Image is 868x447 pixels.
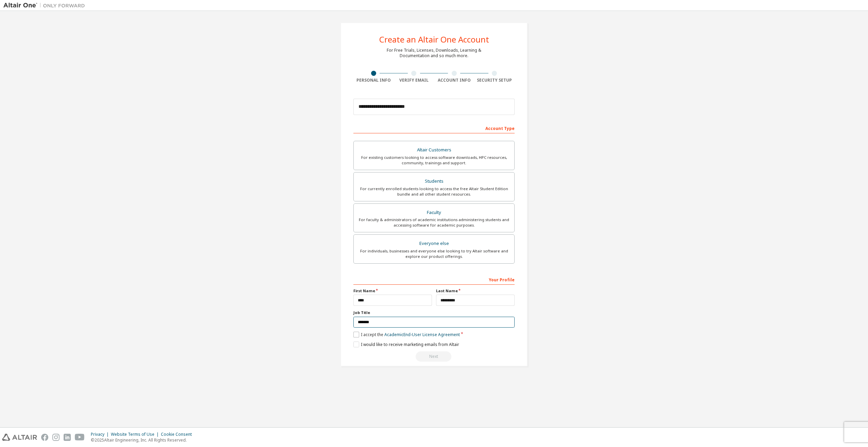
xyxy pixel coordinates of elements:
label: First Name [353,288,432,294]
div: Website Terms of Use [111,432,161,437]
div: Verify Email [394,78,434,83]
div: For faculty & administrators of academic institutions administering students and accessing softwa... [358,217,510,228]
div: Students [358,177,510,186]
div: Your Profile [353,274,515,285]
div: Create an Altair One Account [379,35,489,44]
div: Privacy [91,432,111,437]
div: Account Info [434,78,474,83]
img: linkedin.svg [64,434,71,441]
div: Read and acccept EULA to continue [353,351,515,362]
img: Altair One [3,2,88,9]
label: Last Name [436,288,515,294]
div: For currently enrolled students looking to access the free Altair Student Edition bundle and all ... [358,186,510,197]
div: Account Type [353,122,515,133]
img: facebook.svg [41,434,48,441]
a: Academic End-User License Agreement [384,332,460,337]
img: youtube.svg [75,434,85,441]
div: Faculty [358,208,510,217]
label: I would like to receive marketing emails from Altair [353,342,459,347]
div: Everyone else [358,239,510,248]
label: Job Title [353,310,515,315]
div: Altair Customers [358,145,510,155]
img: instagram.svg [52,434,60,441]
div: Security Setup [474,78,515,83]
div: Cookie Consent [161,432,196,437]
label: I accept the [353,332,460,337]
p: © 2025 Altair Engineering, Inc. All Rights Reserved. [91,437,196,443]
div: For Free Trials, Licenses, Downloads, Learning & Documentation and so much more. [387,48,481,59]
img: altair_logo.svg [2,434,37,441]
div: For individuals, businesses and everyone else looking to try Altair software and explore our prod... [358,248,510,259]
div: For existing customers looking to access software downloads, HPC resources, community, trainings ... [358,155,510,166]
div: Personal Info [353,78,394,83]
